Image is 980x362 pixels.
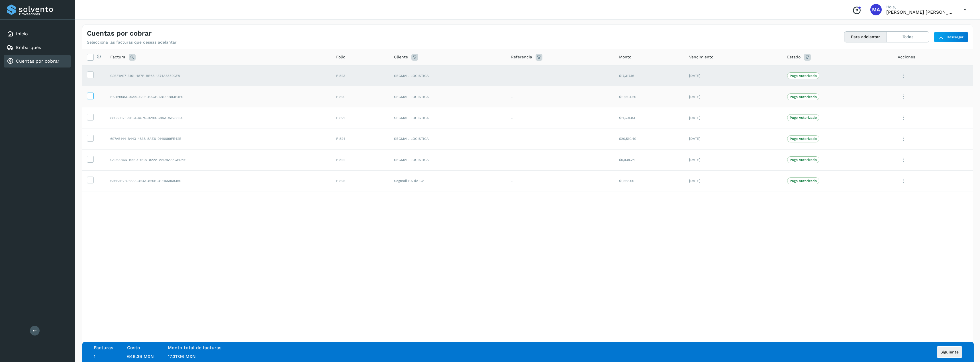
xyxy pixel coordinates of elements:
span: 1 [94,354,95,359]
td: - [507,86,614,107]
td: 697AB144-B443-4838-8AE6-9140099FE42E [106,128,332,149]
td: [DATE] [685,128,783,149]
td: B6D29083-9644-429F-BACF-6B15BB93E4F0 [106,86,332,107]
span: Cliente [394,54,408,60]
td: - [507,65,614,86]
p: Selecciona las facturas que deseas adelantar [87,40,177,45]
p: Hola, [886,5,955,9]
span: Descargar [947,34,963,40]
td: $11,691.83 [614,107,685,128]
td: - [507,107,614,128]
td: C93F1A97-3101-487F-BE68-1374A8559CF8 [106,65,332,86]
button: Descargar [934,32,968,42]
span: Monto [619,54,631,60]
label: Monto total de facturas [168,345,221,350]
td: F 822 [332,149,389,170]
span: Estado [787,54,801,60]
td: 88C6032F-2BC1-4C75-9289-C8AAD512885A [106,107,332,128]
td: - [507,170,614,191]
span: Factura [110,54,125,60]
span: Siguiente [940,350,959,354]
a: Inicio [16,31,28,36]
td: Segmail SA de CV [389,170,507,191]
td: - [507,128,614,149]
td: - [507,149,614,170]
td: [DATE] [685,170,783,191]
td: [DATE] [685,149,783,170]
div: Cuentas por cobrar [4,55,71,68]
p: Proveedores [19,12,68,16]
td: 0A9F3B6D-B5B0-4B97-822A-A8DBAA4CED4F [106,149,332,170]
td: F 825 [332,170,389,191]
td: F 821 [332,107,389,128]
td: F 824 [332,128,389,149]
button: Para adelantar [844,32,887,42]
p: Pago Autorizado [790,116,817,120]
p: Pago Autorizado [790,158,817,162]
p: Pago Autorizado [790,179,817,183]
span: 17,317.16 MXN [168,354,196,359]
label: Costo [127,345,140,350]
div: Inicio [4,28,71,40]
td: [DATE] [685,107,783,128]
button: Siguiente [937,346,962,358]
label: Facturas [94,345,113,350]
span: Acciones [898,54,915,60]
a: Cuentas por cobrar [16,58,60,64]
td: [DATE] [685,86,783,107]
td: $20,510.40 [614,128,685,149]
span: Referencia [511,54,532,60]
td: F 823 [332,65,389,86]
a: Embarques [16,45,41,50]
div: Embarques [4,41,71,54]
p: Pago Autorizado [790,74,817,78]
td: $6,938.24 [614,149,685,170]
p: Pago Autorizado [790,137,817,141]
td: SEGMAIL LOGISTICA [389,86,507,107]
h4: Cuentas por cobrar [87,29,152,38]
p: Marco Antonio Ortiz Jurado [886,9,955,15]
td: SEGMAIL LOGISTICA [389,107,507,128]
span: Vencimiento [689,54,713,60]
td: F 820 [332,86,389,107]
td: $1,568.00 [614,170,685,191]
td: SEGMAIL LOGISTICA [389,128,507,149]
button: Todas [887,32,929,42]
td: $10,504.20 [614,86,685,107]
td: SEGMAIL LOGISTICA [389,65,507,86]
td: $17,317.16 [614,65,685,86]
span: Folio [336,54,345,60]
span: 649.39 MXN [127,354,154,359]
td: SEGMAIL LOGISTICA [389,149,507,170]
td: [DATE] [685,65,783,86]
p: Pago Autorizado [790,95,817,99]
td: 636F3E2B-66F3-424A-825B-4151659683B0 [106,170,332,191]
